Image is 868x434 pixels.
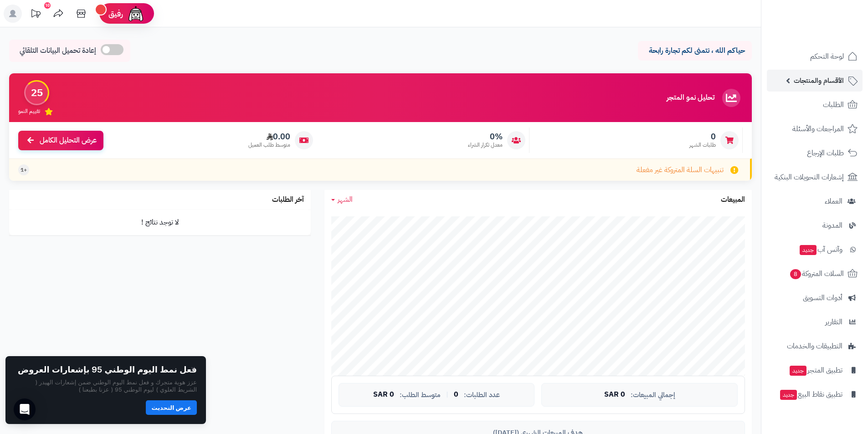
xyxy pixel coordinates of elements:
[767,239,863,260] a: وآتس آبجديد
[799,243,842,256] span: وآتس آب
[400,391,441,399] span: متوسط الطلب:
[20,46,96,56] span: إعادة تحميل البيانات التلقائي
[794,74,844,87] span: الأقسام والمنتجات
[18,365,197,374] h2: فعل نمط اليوم الوطني 95 بإشعارات العروض
[14,398,36,420] div: Open Intercom Messenger
[767,287,863,309] a: أدوات التسويق
[810,50,844,63] span: لوحة التحكم
[767,383,863,405] a: تطبيق نقاط البيعجديد
[689,141,716,149] span: طلبات الشهر
[825,316,842,328] span: التقارير
[631,391,675,399] span: إجمالي المبيعات:
[44,2,51,9] div: 10
[767,46,863,67] a: لوحة التحكم
[767,118,863,140] a: المراجعات والأسئلة
[18,107,40,115] span: تقييم النمو
[637,165,724,175] span: تنبيهات السلة المتروكة غير مفعلة
[803,291,842,304] span: أدوات التسويق
[775,171,844,184] span: إشعارات التحويلات البنكية
[645,46,745,56] p: حياكم الله ، نتمنى لكم تجارة رابحة
[373,391,394,399] span: 0 SAR
[790,366,806,376] span: جديد
[767,94,863,116] a: الطلبات
[338,194,353,205] span: الشهر
[667,94,714,102] h3: تحليل نمو المتجر
[127,5,145,23] img: ai-face.png
[248,141,290,149] span: متوسط طلب العميل
[40,135,97,146] span: عرض التحليل الكامل
[464,391,500,399] span: عدد الطلبات:
[825,195,842,208] span: العملاء
[807,147,844,159] span: طلبات الإرجاع
[767,359,863,381] a: تطبيق المتجرجديد
[468,141,503,149] span: معدل تكرار الشراء
[331,194,353,205] a: الشهر
[767,214,863,236] a: المدونة
[248,132,290,142] span: 0.00
[790,269,801,279] span: 8
[15,378,197,393] p: عزز هوية متجرك و فعل نمط اليوم الوطني ضمن إشعارات الهيدر ( الشريط العلوي ) ليوم الوطني 95 ( عزنا ...
[446,391,448,398] span: |
[18,131,103,150] a: عرض التحليل الكامل
[721,196,745,204] h3: المبيعات
[780,390,797,400] span: جديد
[822,219,842,232] span: المدونة
[767,335,863,357] a: التطبيقات والخدمات
[468,132,503,142] span: 0%
[272,196,304,204] h3: آخر الطلبات
[9,210,311,235] td: لا توجد نتائج !
[604,391,625,399] span: 0 SAR
[800,245,817,255] span: جديد
[146,400,197,415] button: عرض التحديث
[787,340,842,352] span: التطبيقات والخدمات
[779,388,842,401] span: تطبيق نقاط البيع
[767,311,863,333] a: التقارير
[21,166,27,174] span: +1
[108,8,123,19] span: رفيق
[767,263,863,285] a: السلات المتروكة8
[767,142,863,164] a: طلبات الإرجاع
[789,267,844,280] span: السلات المتروكة
[767,166,863,188] a: إشعارات التحويلات البنكية
[454,391,458,399] span: 0
[24,5,47,25] a: تحديثات المنصة
[689,132,716,142] span: 0
[789,364,842,377] span: تطبيق المتجر
[792,123,844,135] span: المراجعات والأسئلة
[767,190,863,212] a: العملاء
[823,98,844,111] span: الطلبات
